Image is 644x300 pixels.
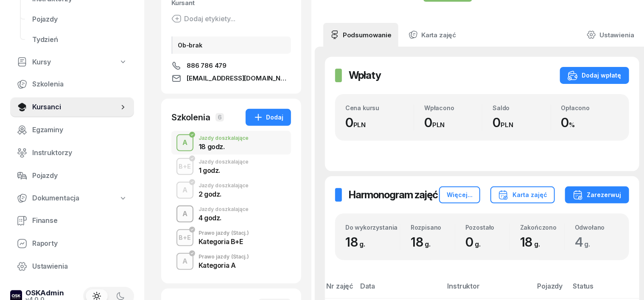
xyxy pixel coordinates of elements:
[199,231,249,236] div: Prawo jazdy
[568,70,622,81] div: Dodaj wpłatę
[520,224,564,231] div: Zakończono
[442,281,532,299] th: Instruktor
[325,281,355,299] th: Nr zajęć
[501,121,513,129] small: PLN
[10,166,134,186] a: Pojazdy
[187,61,227,71] span: 886 786 479
[560,67,629,84] button: Dodaj wpłatę
[171,14,235,24] div: Dodaj etykiety...
[575,224,619,231] div: Odwołano
[199,191,249,197] div: 2 godz.
[10,53,134,72] a: Kursy
[25,30,134,50] a: Tydzień
[176,232,195,243] div: B+E
[565,186,629,203] button: Zarezerwuj
[349,188,438,202] h2: Harmonogram zajęć
[32,102,119,113] span: Kursanci
[10,233,134,254] a: Raporty
[176,134,193,151] button: A
[179,207,191,221] div: A
[10,74,134,94] a: Szkolenia
[411,234,435,250] span: 18
[176,206,193,222] button: A
[176,158,193,175] button: B+E
[199,136,249,141] div: Jazdy doszkalające
[199,207,249,212] div: Jazdy doszkalające
[216,113,224,122] span: 6
[411,224,455,231] div: Rozpisano
[199,214,249,221] div: 4 godz.
[424,115,482,131] div: 0
[171,111,210,123] div: Szkolenia
[573,190,622,200] div: Zarezerwuj
[32,34,127,45] span: Tydzień
[575,234,595,250] span: 4
[520,234,544,250] span: 18
[439,186,480,203] button: Więcej...
[32,215,127,226] span: Finanse
[355,281,442,299] th: Data
[199,183,249,188] div: Jazdy doszkalające
[580,23,641,47] a: Ustawienia
[561,104,619,111] div: Opłacono
[32,79,127,90] span: Szkolenia
[179,183,191,197] div: A
[32,261,127,272] span: Ustawienia
[171,178,291,202] button: AJazdy doszkalające2 godz.
[10,97,134,117] a: Kursanci
[199,143,249,150] div: 18 godz.
[32,238,127,249] span: Raporty
[349,69,381,82] h2: Wpłaty
[323,23,398,47] a: Podsumowanie
[176,161,195,172] div: B+E
[402,23,463,47] a: Karta zajęć
[171,202,291,226] button: AJazdy doszkalające4 godz.
[199,238,249,245] div: Kategoria B+E
[171,155,291,178] button: B+EJazdy doszkalające1 godz.
[25,289,64,297] div: OSKAdmin
[32,170,127,181] span: Pojazdy
[432,121,445,129] small: PLN
[32,125,127,136] span: Egzaminy
[532,281,568,299] th: Pojazdy
[345,234,370,250] span: 18
[32,14,127,25] span: Pojazdy
[424,104,482,111] div: Wpłacono
[171,131,291,155] button: AJazdy doszkalające18 godz.
[171,226,291,250] button: B+EPrawo jazdy(Stacj.)Kategoria B+E
[171,61,291,71] a: 886 786 479
[199,167,249,174] div: 1 godz.
[10,256,134,277] a: Ustawienia
[171,73,291,83] a: [EMAIL_ADDRESS][DOMAIN_NAME]
[179,254,191,269] div: A
[535,240,540,248] small: g.
[199,254,249,259] div: Prawo jazdy
[498,190,547,200] div: Karta zajęć
[246,109,291,126] button: Dodaj
[585,240,591,248] small: g.
[353,121,366,129] small: PLN
[32,193,79,204] span: Dokumentacja
[465,234,510,250] div: 0
[569,121,575,129] small: %
[345,104,414,111] div: Cena kursu
[176,182,193,199] button: A
[199,262,249,269] div: Kategoria A
[171,36,291,54] div: Ob-brak
[187,73,291,83] span: [EMAIL_ADDRESS][DOMAIN_NAME]
[10,120,134,140] a: Egzaminy
[25,9,134,30] a: Pojazdy
[360,240,366,248] small: g.
[493,115,550,131] div: 0
[32,57,51,68] span: Kursy
[561,115,619,131] div: 0
[231,254,249,259] span: (Stacj.)
[490,186,555,203] button: Karta zajęć
[32,147,127,158] span: Instruktorzy
[176,253,193,270] button: A
[493,104,550,111] div: Saldo
[179,136,191,150] div: A
[345,224,400,231] div: Do wykorzystania
[10,143,134,163] a: Instruktorzy
[345,115,414,131] div: 0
